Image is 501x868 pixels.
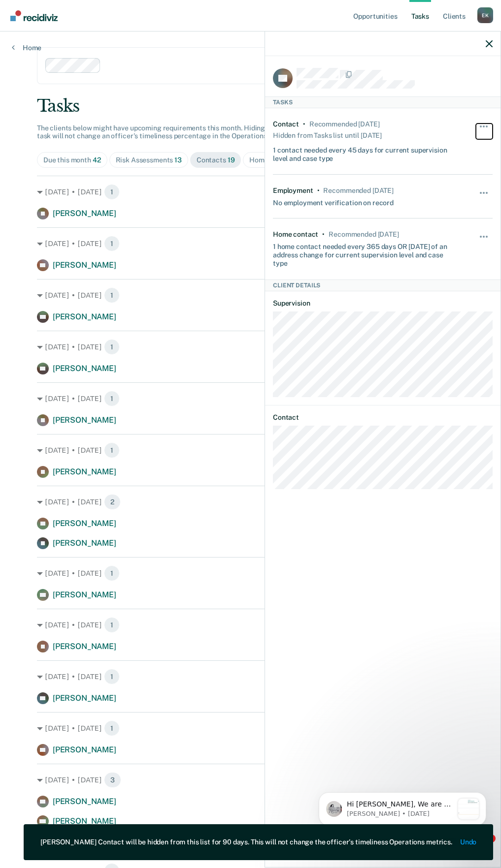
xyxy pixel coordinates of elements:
div: Recommended in 18 days [329,230,399,239]
span: 1 [104,565,120,581]
span: 13 [174,156,182,164]
span: 1 [104,287,120,303]
p: Message from Kim, sent 2w ago [43,37,149,46]
div: Employment [273,186,313,195]
span: 1 [104,617,120,633]
div: [DATE] • [DATE] [37,339,464,355]
span: [PERSON_NAME] [53,693,116,703]
span: [PERSON_NAME] [53,415,116,425]
div: [DATE] • [DATE] [37,494,464,510]
div: Contact [273,120,299,128]
div: Home contact [273,230,318,239]
span: [PERSON_NAME] [53,745,116,754]
div: Contacts [197,156,235,164]
div: [DATE] • [DATE] [37,565,464,581]
div: Risk Assessments [116,156,182,164]
span: [PERSON_NAME] [53,797,116,806]
div: [DATE] • [DATE] [37,669,464,684]
div: [DATE] • [DATE] [37,236,464,251]
span: 19 [228,156,235,164]
div: • [303,120,305,128]
span: 42 [93,156,101,164]
div: Home Contacts [249,156,308,164]
div: • [322,230,325,239]
div: [DATE] • [DATE] [37,617,464,633]
div: • [317,186,320,195]
dt: Contact [273,413,493,422]
div: [DATE] • [DATE] [37,772,464,788]
div: [DATE] • [DATE] [37,184,464,200]
div: 1 home contact needed every 365 days OR [DATE] of an address change for current supervision level... [273,239,456,267]
button: Undo [460,838,476,846]
div: Client Details [265,279,501,291]
span: [PERSON_NAME] [53,209,116,218]
div: Tasks [37,96,464,116]
span: [PERSON_NAME] [53,312,116,321]
div: [DATE] • [DATE] [37,287,464,303]
span: [PERSON_NAME] [53,519,116,528]
button: Profile dropdown button [477,7,493,23]
a: Home [12,43,41,52]
div: E K [477,7,493,23]
div: [DATE] • [DATE] [37,720,464,736]
span: [PERSON_NAME] [53,538,116,548]
span: [PERSON_NAME] [53,260,116,270]
span: [PERSON_NAME] [53,364,116,373]
span: 1 [104,339,120,355]
span: 1 [104,442,120,458]
span: 1 [104,669,120,684]
span: [PERSON_NAME] [53,642,116,651]
span: 1 [104,236,120,251]
span: [PERSON_NAME] [53,590,116,599]
span: Hi [PERSON_NAME], We are so excited to announce a brand new feature: AI case note search! 📣 Findi... [43,28,149,280]
div: [DATE] • [DATE] [37,442,464,458]
img: Recidiviz [10,10,58,21]
div: [DATE] • [DATE] [37,391,464,406]
dt: Supervision [273,299,493,308]
div: [PERSON_NAME] Contact will be hidden from this list for 90 days. This will not change the officer... [40,838,452,846]
div: No employment verification on record [273,195,394,207]
span: [PERSON_NAME] [53,816,116,826]
iframe: Intercom notifications message [304,773,501,841]
span: 1 [104,184,120,200]
span: 3 [104,772,121,788]
div: Hidden from Tasks list until [DATE] [273,128,382,142]
span: [PERSON_NAME] [53,467,116,476]
div: Due this month [43,156,101,164]
span: The clients below might have upcoming requirements this month. Hiding a below task will not chang... [37,124,295,140]
span: 1 [104,391,120,406]
div: 1 contact needed every 45 days for current supervision level and case type [273,142,456,163]
div: Tasks [265,96,501,108]
div: Recommended 7 days ago [309,120,379,128]
div: Recommended in 18 days [323,186,393,195]
span: 1 [104,720,120,736]
span: 2 [104,494,121,510]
